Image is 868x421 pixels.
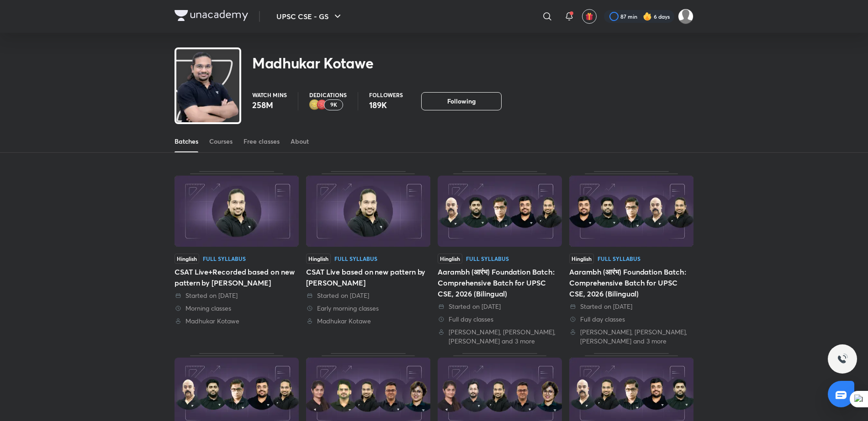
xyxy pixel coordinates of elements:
div: Early morning classes [306,304,430,313]
a: Courses [209,130,233,152]
p: 9K [330,102,337,108]
div: CSAT Live+Recorded based on new pattern by [PERSON_NAME] [175,266,299,288]
a: Free classes [243,130,280,152]
img: Thumbnail [438,176,562,247]
a: Batches [175,130,198,152]
p: Dedications [309,92,347,98]
img: Company Logo [175,10,248,21]
img: avatar [585,12,593,21]
a: Company Logo [175,10,248,23]
a: About [291,130,309,152]
p: Followers [369,92,403,98]
div: Started on 1 Sept 2025 [175,291,299,300]
div: Started on 1 Sept 2025 [306,291,430,300]
span: Hinglish [569,254,594,264]
div: Sudarshan Gurjar, Dr Sidharth Arora, Saurabh Pandey and 3 more [569,327,693,346]
p: Watch mins [252,92,287,98]
div: Aarambh (आरंभ) Foundation Batch: Comprehensive Batch for UPSC CSE, 2026 (Bilingual) [438,171,562,346]
div: About [291,137,309,146]
img: Thumbnail [175,176,299,247]
span: Following [447,97,476,106]
div: Started on 29 Aug 2025 [438,302,562,311]
h2: Madhukar Kotawe [252,54,373,72]
div: Full day classes [438,315,562,324]
img: educator badge1 [317,99,328,110]
div: Full day classes [569,315,693,324]
div: Batches [175,137,198,146]
p: 189K [369,99,403,110]
div: CSAT Live+Recorded based on new pattern by Madhukar Kotawe [175,171,299,346]
div: Aarambh (आरंभ) Foundation Batch: Comprehensive Batch for UPSC CSE, 2026 (Bilingual) [438,266,562,299]
img: Ayushi Singh [678,9,693,24]
div: Full Syllabus [203,256,246,261]
div: CSAT Live based on new pattern by [PERSON_NAME] [306,266,430,288]
button: avatar [582,9,597,24]
span: Hinglish [438,254,462,264]
img: ttu [837,353,848,364]
div: Sudarshan Gurjar, Dr Sidharth Arora, Saurabh Pandey and 3 more [438,327,562,346]
div: Full Syllabus [334,256,377,261]
div: Madhukar Kotawe [175,317,299,326]
button: UPSC CSE - GS [271,7,349,26]
img: class [176,51,239,138]
div: Started on 11 Aug 2025 [569,302,693,311]
div: Courses [209,137,233,146]
div: Morning classes [175,304,299,313]
div: Full Syllabus [598,256,640,261]
div: Aarambh (आरंभ) Foundation Batch: Comprehensive Batch for UPSC CSE, 2026 (Bilingual) [569,266,693,299]
img: Thumbnail [569,176,693,247]
span: Hinglish [306,254,331,264]
div: Free classes [243,137,280,146]
button: Following [421,92,502,110]
div: Full Syllabus [466,256,509,261]
img: Thumbnail [306,176,430,247]
img: educator badge2 [309,99,320,110]
img: streak [643,12,652,21]
div: Madhukar Kotawe [306,317,430,326]
span: Hinglish [175,254,199,264]
div: CSAT Live based on new pattern by Madhukar Kotawe [306,171,430,346]
div: Aarambh (आरंभ) Foundation Batch: Comprehensive Batch for UPSC CSE, 2026 (Bilingual) [569,171,693,346]
p: 258M [252,99,287,110]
